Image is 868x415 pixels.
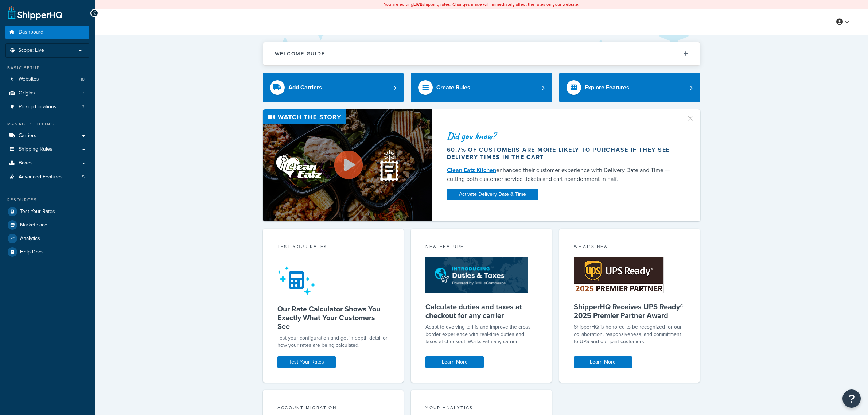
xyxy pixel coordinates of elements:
[5,121,89,127] div: Manage Shipping
[842,389,861,408] button: Open Resource Center
[277,356,336,368] a: Test Your Rates
[82,174,85,180] span: 5
[20,209,55,215] span: Test Your Rates
[5,73,89,86] li: Websites
[5,100,89,114] a: Pickup Locations2
[447,189,538,200] a: Activate Delivery Date & Time
[277,404,389,413] div: Account Migration
[82,104,85,110] span: 2
[19,174,63,180] span: Advanced Features
[447,131,677,141] div: Did you know?
[5,232,89,245] a: Analytics
[574,243,686,252] div: What's New
[5,86,89,100] li: Origins
[81,76,85,82] span: 18
[5,129,89,143] a: Carriers
[275,51,325,57] h2: Welcome Guide
[19,104,57,110] span: Pickup Locations
[5,245,89,259] a: Help Docs
[288,82,322,93] div: Add Carriers
[425,356,484,368] a: Learn More
[5,100,89,114] li: Pickup Locations
[18,47,44,54] span: Scope: Live
[263,42,700,65] button: Welcome Guide
[82,90,85,96] span: 3
[574,323,686,345] p: ShipperHQ is honored to be recognized for our collaboration, responsiveness, and commitment to UP...
[5,197,89,203] div: Resources
[277,305,389,331] h5: Our Rate Calculator Shows You Exactly What Your Customers See
[5,156,89,170] a: Boxes
[447,166,677,183] div: enhanced their customer experience with Delivery Date and Time — cutting both customer service ti...
[20,249,44,255] span: Help Docs
[447,146,677,161] div: 60.7% of customers are more likely to purchase if they see delivery times in the cart
[263,109,432,221] img: Video thumbnail
[574,356,632,368] a: Learn More
[20,236,40,242] span: Analytics
[277,243,389,252] div: Test your rates
[19,29,43,35] span: Dashboard
[436,82,470,93] div: Create Rules
[585,82,629,93] div: Explore Features
[574,302,686,320] h5: ShipperHQ Receives UPS Ready® 2025 Premier Partner Award
[5,86,89,100] a: Origins3
[411,73,552,102] a: Create Rules
[425,302,537,320] h5: Calculate duties and taxes at checkout for any carrier
[277,334,389,349] div: Test your configuration and get in-depth detail on how your rates are being calculated.
[19,133,36,139] span: Carriers
[5,65,89,71] div: Basic Setup
[19,146,52,152] span: Shipping Rules
[413,1,422,8] b: LIVE
[5,143,89,156] a: Shipping Rules
[263,73,404,102] a: Add Carriers
[425,404,537,413] div: Your Analytics
[5,26,89,39] a: Dashboard
[425,323,537,345] p: Adapt to evolving tariffs and improve the cross-border experience with real-time duties and taxes...
[19,76,39,82] span: Websites
[5,73,89,86] a: Websites18
[5,205,89,218] a: Test Your Rates
[19,160,33,166] span: Boxes
[20,222,47,228] span: Marketplace
[425,243,537,252] div: New Feature
[447,166,496,174] a: Clean Eatz Kitchen
[5,218,89,232] a: Marketplace
[5,170,89,184] li: Advanced Features
[5,170,89,184] a: Advanced Features5
[559,73,700,102] a: Explore Features
[19,90,35,96] span: Origins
